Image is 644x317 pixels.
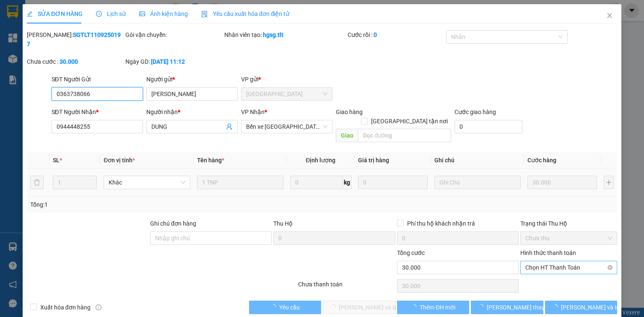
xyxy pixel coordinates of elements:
span: Xuất hóa đơn hàng [37,303,94,312]
input: VD: Bàn, Ghế [197,176,283,189]
img: icon [201,11,208,18]
span: [PERSON_NAME] và In [561,303,620,312]
input: Dọc đường [358,129,451,142]
button: [PERSON_NAME] và Giao hàng [323,301,395,314]
span: Giao hàng [336,109,363,115]
span: info-circle [96,304,101,310]
label: Ghi chú đơn hàng [150,220,196,227]
div: Người nhận [146,107,238,117]
span: Khác [109,176,185,189]
span: Bến xe Tiền Giang [246,120,327,133]
button: [PERSON_NAME] thay đổi [471,301,543,314]
div: Ngày GD: [125,57,222,66]
span: Tên hàng [197,157,224,164]
span: kg [343,176,351,189]
span: Lịch sử [96,10,126,17]
span: clock-circle [96,11,102,17]
span: loading [410,304,420,310]
div: Cước rồi : [348,30,444,39]
span: [PERSON_NAME] thay đổi [487,303,554,312]
button: delete [30,176,44,189]
div: Người gửi [146,75,238,84]
span: picture [139,11,145,17]
button: [PERSON_NAME] và In [545,301,618,314]
span: Ảnh kiện hàng [139,10,188,17]
span: Thêm ĐH mới [420,303,455,312]
button: Close [598,4,621,28]
span: close [606,12,613,19]
span: Chọn HT Thanh Toán [525,261,612,274]
span: Phí thu hộ khách nhận trả [404,219,478,228]
b: SGTLT1109250197 [27,31,121,47]
span: Chưa thu [525,232,612,244]
input: 0 [358,176,428,189]
span: Cước hàng [527,157,556,164]
div: Chưa cước : [27,57,124,66]
span: Yêu cầu xuất hóa đơn điện tử [201,10,290,17]
th: Ghi chú [431,152,524,169]
span: Giao [336,129,358,142]
div: SĐT Người Nhận [52,107,143,117]
div: SĐT Người Gửi [52,75,143,84]
span: user-add [226,123,233,130]
span: Thu Hộ [273,220,293,227]
div: Gói vận chuyển: [125,30,222,39]
div: [PERSON_NAME]: [27,30,124,49]
span: SỬA ĐƠN HÀNG [27,10,83,17]
button: Thêm ĐH mới [397,301,470,314]
span: Sài Gòn [246,88,327,100]
span: Yêu cầu [279,303,300,312]
div: Chưa thanh toán [297,280,396,294]
span: Giá trị hàng [358,157,389,164]
div: VP gửi [241,75,332,84]
div: Trạng thái Thu Hộ [520,219,617,228]
b: [DATE] 11:12 [151,58,185,65]
input: Ghi chú đơn hàng [150,231,272,245]
b: 30.000 [60,58,78,65]
input: Cước giao hàng [454,120,522,133]
b: 0 [374,31,377,38]
div: Nhân viên tạo: [224,30,346,39]
button: Yêu cầu [249,301,322,314]
span: edit [27,11,33,17]
label: Cước giao hàng [454,109,496,115]
button: plus [604,176,614,189]
span: Đơn vị tính [104,157,135,164]
span: Tổng cước [397,249,425,256]
span: close-circle [608,265,613,270]
span: loading [270,304,279,310]
span: Định lượng [306,157,335,164]
span: VP Nhận [241,109,265,115]
div: Tổng: 1 [30,200,249,209]
span: [GEOGRAPHIC_DATA] tận nơi [368,117,451,126]
span: loading [552,304,561,310]
span: loading [478,304,487,310]
input: Ghi Chú [434,176,521,189]
label: Hình thức thanh toán [520,249,576,256]
b: hgsg.tlt [263,31,283,38]
input: 0 [527,176,597,189]
span: SL [53,157,60,164]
